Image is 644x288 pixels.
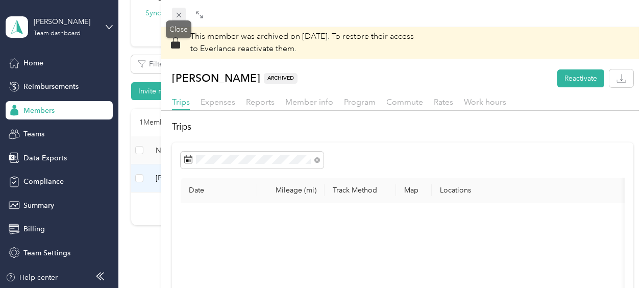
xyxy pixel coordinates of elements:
[172,69,298,87] p: [PERSON_NAME]
[587,231,644,288] iframe: Everlance-gr Chat Button Frame
[257,178,325,203] th: Mileage (mi)
[172,97,190,107] span: Trips
[181,178,257,203] th: Date
[190,31,414,55] p: This member was archived on [DATE] .
[201,97,235,107] span: Expenses
[344,97,376,107] span: Program
[386,97,423,107] span: Commute
[264,73,298,84] span: ARCHIVED
[396,178,432,203] th: Map
[434,97,453,107] span: Rates
[557,69,604,87] button: Reactivate
[166,20,191,38] div: Close
[190,31,414,54] span: To restore their access to Everlance reactivate them.
[172,120,634,134] h2: Trips
[285,97,333,107] span: Member info
[325,178,396,203] th: Track Method
[246,97,275,107] span: Reports
[464,97,506,107] span: Work hours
